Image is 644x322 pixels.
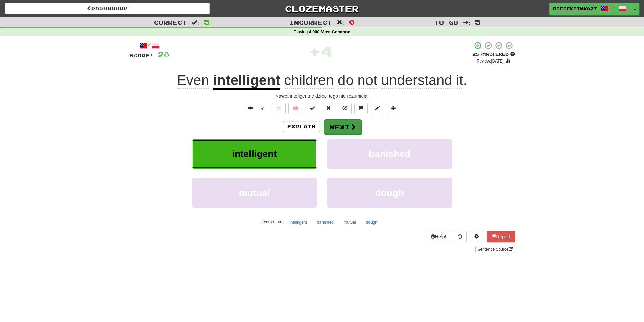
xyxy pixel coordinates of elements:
[5,3,210,14] a: Dashboard
[177,72,209,89] span: Even
[338,103,352,114] button: Ignore sentence (alt+i)
[158,50,169,59] span: 20
[283,121,320,132] button: Explain
[232,149,277,159] span: intelligent
[340,217,360,227] button: mutual
[309,41,321,61] span: +
[284,72,334,89] span: children
[427,231,451,242] button: Help!
[129,93,515,99] div: Nawet inteligentne dzieci tego nie rozumieją.
[549,3,630,15] a: PiesekTinka27 /
[354,103,368,114] button: Discuss sentence (alt+u)
[306,103,319,114] button: Set this sentence to 100% Mastered (alt+m)
[192,178,317,207] button: mutual
[289,19,332,26] span: Incorrect
[487,231,515,242] button: Report
[362,217,381,227] button: dough
[192,20,199,25] span: :
[204,18,210,26] span: 5
[553,6,597,12] span: PiesekTinka27
[129,41,169,50] div: /
[257,103,270,114] button: ½
[472,51,515,57] div: Mastered
[477,59,504,64] small: Review: [DATE]
[434,19,458,26] span: To go
[456,72,463,89] span: it
[338,72,354,89] span: do
[288,103,303,114] button: 🧠
[381,72,452,89] span: understand
[369,149,410,159] span: banished
[454,231,467,242] button: Round history (alt+y)
[337,20,344,25] span: :
[313,217,337,227] button: banished
[309,30,350,34] strong: 4,000 Most Common
[242,103,270,114] div: Text-to-speech controls
[472,51,482,57] span: 25 %
[375,188,404,198] span: dough
[349,18,355,26] span: 0
[239,188,270,198] span: mutual
[213,72,280,90] u: intelligent
[387,103,400,114] button: Add to collection (alt+a)
[262,220,283,224] small: Learn more:
[192,139,317,169] button: intelligent
[463,20,470,25] span: :
[612,5,615,10] span: /
[280,72,467,89] span: .
[154,19,187,26] span: Correct
[220,3,424,15] a: Clozemaster
[244,103,257,114] button: Play sentence audio (ctl+space)
[327,178,452,207] button: dough
[358,72,377,89] span: not
[324,119,362,135] button: Next
[322,103,335,114] button: Reset to 0% Mastered (alt+r)
[475,246,515,253] a: Sentence Source
[327,139,452,169] button: banished
[272,103,286,114] button: Favorite sentence (alt+f)
[286,217,311,227] button: intelligent
[129,53,154,58] span: Score:
[321,43,333,60] span: 4
[475,18,481,26] span: 5
[371,103,384,114] button: Edit sentence (alt+d)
